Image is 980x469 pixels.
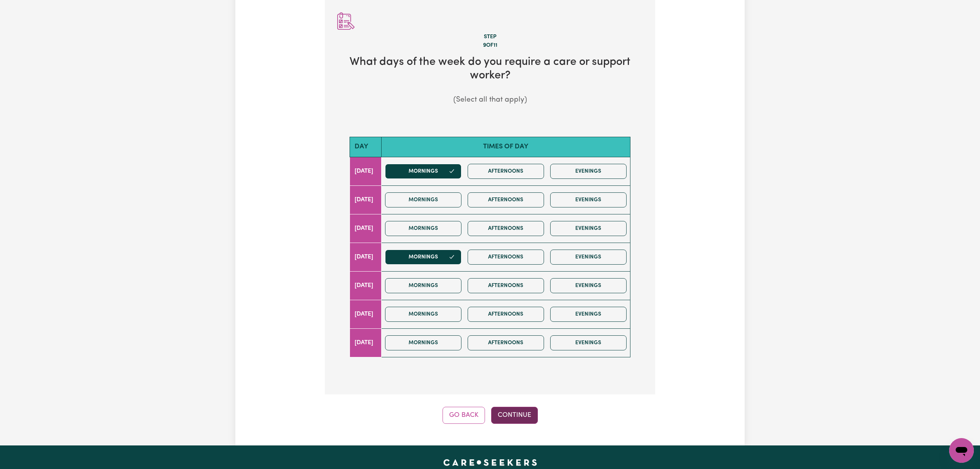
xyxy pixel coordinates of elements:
button: Evenings [550,250,627,265]
button: Afternoons [468,164,544,179]
button: Afternoons [468,250,544,265]
button: Mornings [385,250,461,265]
button: Evenings [550,221,627,236]
button: Afternoons [468,192,544,207]
button: Mornings [385,164,461,179]
div: Step [337,33,643,41]
div: 9 of 11 [337,41,643,50]
button: Go Back [443,407,485,424]
td: [DATE] [350,271,382,300]
button: Afternoons [468,335,544,350]
button: Mornings [385,307,461,322]
td: [DATE] [350,157,382,185]
td: [DATE] [350,214,382,243]
td: [DATE] [350,328,382,357]
p: (Select all that apply) [337,95,643,106]
td: [DATE] [350,300,382,328]
button: Continue [491,407,538,424]
button: Mornings [385,221,461,236]
button: Mornings [385,278,461,293]
button: Evenings [550,164,627,179]
button: Evenings [550,278,627,293]
button: Evenings [550,307,627,322]
th: Day [350,137,382,157]
iframe: Button to launch messaging window, conversation in progress [949,438,974,463]
button: Mornings [385,335,461,350]
button: Evenings [550,192,627,207]
a: Careseekers home page [443,459,537,466]
td: [DATE] [350,185,382,214]
td: [DATE] [350,243,382,271]
h2: What days of the week do you require a care or support worker? [337,56,643,82]
button: Evenings [550,335,627,350]
button: Afternoons [468,278,544,293]
th: Times of day [381,137,630,157]
button: Mornings [385,192,461,207]
button: Afternoons [468,307,544,322]
button: Afternoons [468,221,544,236]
